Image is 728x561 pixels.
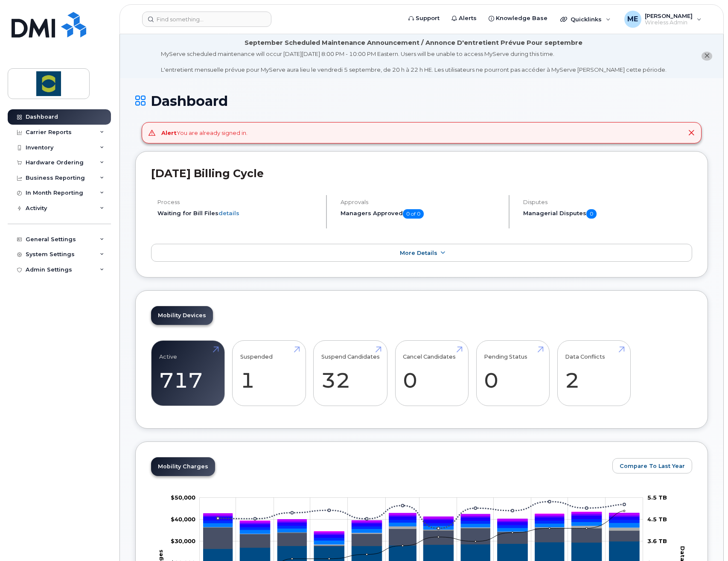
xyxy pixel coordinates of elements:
[245,38,582,47] div: September Scheduled Maintenance Announcement / Annonce D'entretient Prévue Pour septembre
[523,209,692,219] h5: Managerial Disputes
[171,516,195,523] g: $0
[620,462,685,470] span: Compare To Last Year
[171,494,195,501] tspan: $50,000
[151,457,215,476] a: Mobility Charges
[157,209,319,217] li: Waiting for Bill Files
[647,538,667,544] tspan: 3.6 TB
[218,210,239,216] a: details
[341,209,502,219] h5: Managers Approved
[151,306,213,325] a: Mobility Devices
[341,199,502,205] h4: Approvals
[171,516,195,523] tspan: $40,000
[647,516,667,523] tspan: 4.5 TB
[159,345,217,401] a: Active 717
[171,538,195,544] tspan: $30,000
[204,527,640,549] g: Roaming
[403,345,460,401] a: Cancel Candidates 0
[171,494,195,501] g: $0
[157,199,319,205] h4: Process
[586,209,597,219] span: 0
[400,250,437,256] span: More Details
[612,458,692,473] button: Compare To Last Year
[484,345,542,401] a: Pending Status 0
[647,494,667,501] tspan: 5.5 TB
[240,345,298,401] a: Suspended 1
[403,209,424,219] span: 0 of 0
[523,199,692,205] h4: Disputes
[702,52,712,61] button: close notification
[321,345,380,401] a: Suspend Candidates 32
[135,93,708,108] h1: Dashboard
[161,129,248,137] div: You are already signed in.
[161,129,177,136] strong: Alert
[151,167,692,180] h2: [DATE] Billing Cycle
[161,50,667,74] div: MyServe scheduled maintenance will occur [DATE][DATE] 8:00 PM - 10:00 PM Eastern. Users will be u...
[565,345,623,401] a: Data Conflicts 2
[171,538,195,544] g: $0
